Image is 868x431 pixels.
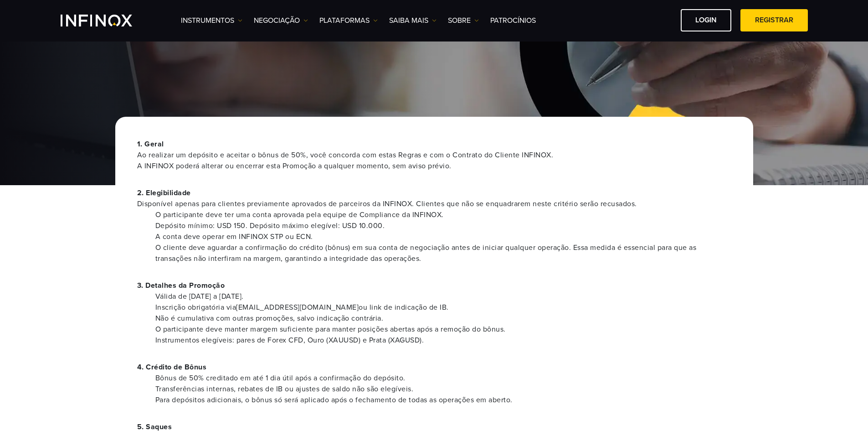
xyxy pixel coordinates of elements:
a: NEGOCIAÇÃO [254,15,308,26]
a: Patrocínios [490,15,536,26]
a: Saiba mais [389,15,437,26]
a: Instrumentos [181,15,242,26]
li: Não é cumulativa com outras promoções, salvo indicação contrária. [155,313,731,324]
li: Instrumentos elegíveis: pares de Forex CFD, Ouro (XAUUSD) e Prata (XAGUSD). [155,335,731,346]
p: 1. Geral [137,139,731,171]
span: Ao realizar um depósito e aceitar o bônus de 50%, você concorda com estas Regras e com o Contrato... [137,150,731,171]
li: Transferências internas, rebates de IB ou ajustes de saldo não são elegíveis. [155,384,731,395]
li: O participante deve ter uma conta aprovada pela equipe de Compliance da INFINOX. [155,209,731,220]
a: PLATAFORMAS [319,15,378,26]
p: 3. Detalhes da Promoção [137,280,731,291]
li: A conta deve operar em INFINOX STP ou ECN. [155,231,731,242]
li: Inscrição obrigatória via [EMAIL_ADDRESS][DOMAIN_NAME] ou link de indicação de IB. [155,302,731,313]
li: O cliente deve aguardar a confirmação do crédito (bônus) em sua conta de negociação antes de inic... [155,242,731,264]
p: 2. Elegibilidade [137,187,731,209]
li: Depósito mínimo: USD 150. Depósito máximo elegível: USD 10.000. [155,220,731,231]
li: O participante deve manter margem suficiente para manter posições abertas após a remoção do bônus. [155,324,731,335]
li: Válida de [DATE] a [DATE]. [155,291,731,302]
li: Para depósitos adicionais, o bônus só será aplicado após o fechamento de todas as operações em ab... [155,395,731,405]
li: Bônus de 50% creditado em até 1 dia útil após a confirmação do depósito. [155,373,731,384]
a: INFINOX Logo [61,15,154,26]
a: Registrar [740,9,808,31]
a: SOBRE [448,15,479,26]
span: Disponível apenas para clientes previamente aprovados de parceiros da INFINOX. Clientes que não s... [137,198,731,209]
a: Login [681,9,731,31]
p: 4. Crédito de Bônus [137,362,731,373]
